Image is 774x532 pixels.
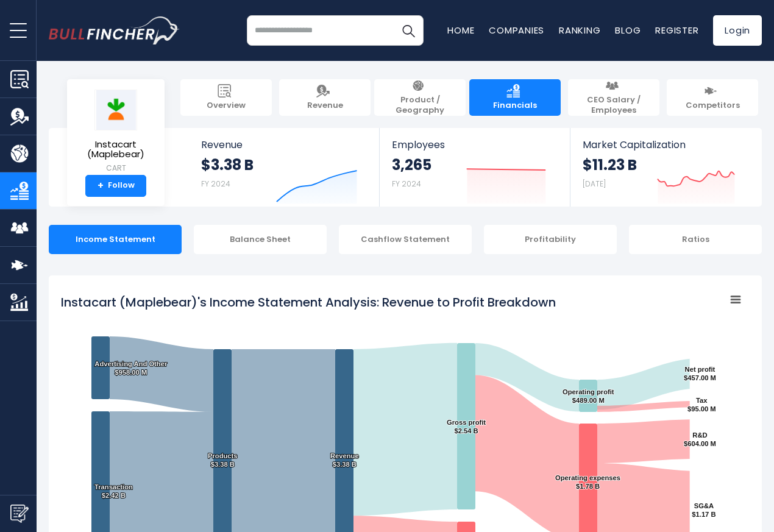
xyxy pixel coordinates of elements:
a: Revenue [279,79,371,116]
text: Operating expenses $1.78 B [555,474,620,490]
a: Product / Geography [374,79,466,116]
span: Employees [392,139,557,151]
strong: 3,265 [392,155,431,174]
a: Revenue $3.38 B FY 2024 [189,128,380,207]
a: Financials [469,79,561,116]
span: Revenue [201,139,367,151]
small: FY 2024 [201,179,230,189]
small: [DATE] [583,179,606,189]
strong: + [98,180,104,191]
a: Login [713,15,762,46]
text: Products $3.38 B [208,452,238,468]
text: Tax $95.00 M [687,397,716,413]
span: Financials [493,101,537,111]
a: Overview [180,79,272,116]
a: CEO Salary / Employees [568,79,659,116]
text: Operating profit $489.00 M [563,388,614,404]
text: SG&A $1.17 B [692,502,715,518]
text: R&D $604.00 M [684,431,716,447]
a: Instacart (Maplebear) CART [76,89,155,175]
a: Home [447,24,474,37]
strong: $11.23 B [583,155,637,174]
a: Ranking [559,24,600,37]
div: Balance Sheet [194,225,327,254]
a: Employees 3,265 FY 2024 [380,128,569,207]
strong: $3.38 B [201,155,254,174]
a: Register [655,24,698,37]
span: Revenue [307,101,343,111]
tspan: Instacart (Maplebear)'s Income Statement Analysis: Revenue to Profit Breakdown [61,294,556,311]
text: Gross profit $2.54 B [447,419,486,434]
a: Go to homepage [49,16,180,44]
span: CEO Salary / Employees [574,95,653,116]
small: FY 2024 [392,179,421,189]
a: Market Capitalization $11.23 B [DATE] [570,128,761,207]
span: Instacart (Maplebear) [77,140,155,160]
div: Profitability [484,225,617,254]
span: Overview [207,101,246,111]
div: Ratios [629,225,762,254]
span: Product / Geography [380,95,460,116]
small: CART [77,163,155,174]
span: Market Capitalization [583,139,748,151]
text: Advertising And Other $958.00 M [94,360,168,376]
button: Search [393,15,424,46]
img: bullfincher logo [49,16,180,44]
text: Transaction $2.42 B [94,483,133,499]
span: Competitors [686,101,740,111]
a: Companies [489,24,544,37]
a: +Follow [85,175,146,197]
div: Cashflow Statement [339,225,472,254]
a: Blog [615,24,641,37]
a: Competitors [667,79,758,116]
div: Income Statement [49,225,182,254]
text: Revenue $3.38 B [330,452,359,468]
text: Net profit $457.00 M [684,366,716,381]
